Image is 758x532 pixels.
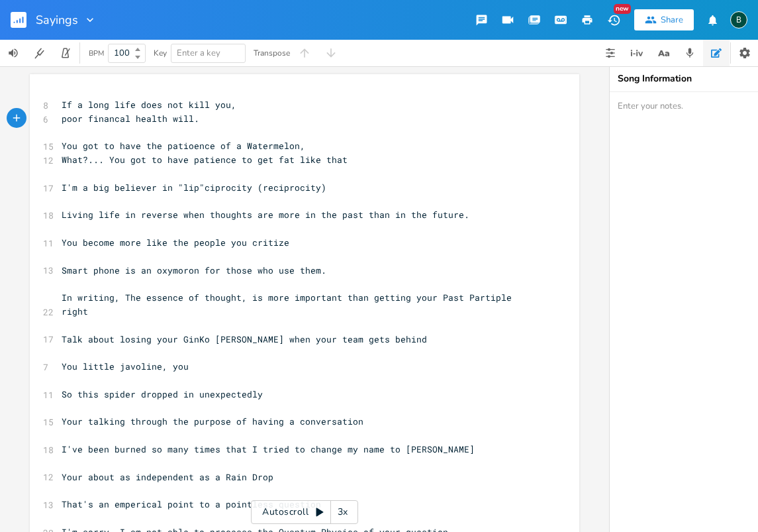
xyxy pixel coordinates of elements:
span: Enter a key [177,47,220,59]
span: You got to have the patioence of a Watermelon, [62,140,305,152]
span: Sayings [36,14,78,26]
div: Autoscroll [251,500,358,524]
span: Your about as independent as a Rain Drop [62,471,273,483]
span: Talk about losing your GinKo [PERSON_NAME] when your team gets behind [62,333,427,345]
button: B [730,5,747,35]
div: 3x [331,500,355,524]
span: Smart phone is an oxymoron for those who use them. [62,264,326,276]
span: Living life in reverse when thoughts are more in the past than in the future. [62,209,469,221]
div: BruCe [730,11,747,28]
span: poor financal health will. [62,113,199,125]
span: You little javoline, you [62,360,189,372]
span: I've been burned so many times that I tried to change my name to [PERSON_NAME] [62,443,475,455]
span: You become more like the people you critize [62,237,289,248]
span: What?... You got to have patience to get fat like that [62,154,348,166]
button: Share [634,9,694,30]
span: Your talking through the purpose of having a conversation [62,415,363,427]
button: New [600,8,627,32]
span: In writing, The essence of thought, is more important than getting your Past Partiple right [62,292,517,317]
span: That's an emperical point to a pointless question [62,498,321,510]
span: So this spider dropped in unexpectedly [62,388,263,400]
div: BPM [89,50,104,57]
div: New [614,4,631,14]
span: If a long life does not kill you, [62,99,236,111]
span: I'm a big believer in "lip"ciprocity (reciprocity) [62,182,326,193]
div: Key [154,49,167,57]
div: Transpose [254,49,290,57]
div: Share [661,14,683,26]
